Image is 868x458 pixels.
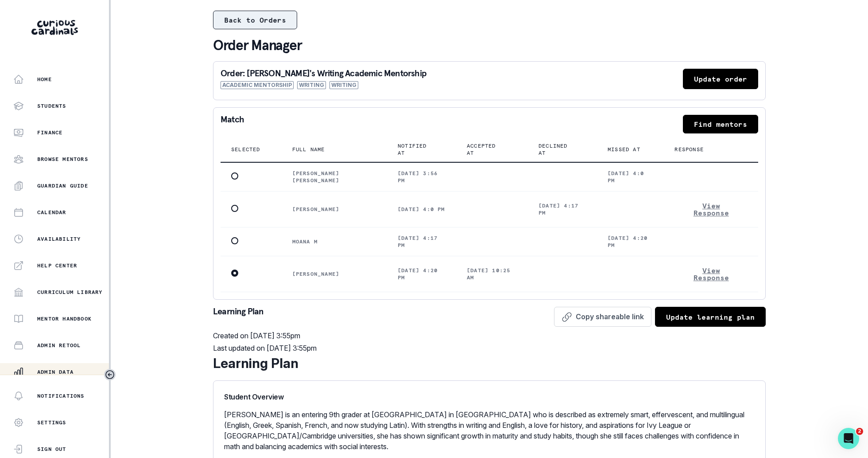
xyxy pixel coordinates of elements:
[674,263,748,285] button: View Response
[37,182,88,189] p: Guardian Guide
[31,20,78,35] img: Curious Cardinals Logo
[467,142,507,157] p: Accepted at
[37,156,88,163] p: Browse Mentors
[213,353,766,373] div: Learning Plan
[231,146,260,153] p: Selected
[292,238,376,245] p: Moana M
[398,235,446,249] p: [DATE] 4:17 pm
[213,343,766,353] p: Last updated on [DATE] 3:55pm
[398,142,435,157] p: Notified at
[37,419,66,426] p: Settings
[554,307,651,327] button: Copy shareable link
[674,146,704,153] p: Response
[292,170,376,184] p: [PERSON_NAME] [PERSON_NAME]
[608,170,654,184] p: [DATE] 4:0 pm
[221,81,294,89] span: Academic Mentorship
[213,11,297,29] button: Back to Orders
[398,206,446,213] p: [DATE] 4:0 pm
[37,315,92,322] p: Mentor Handbook
[221,69,426,78] p: Order: [PERSON_NAME]'s Writing Academic Mentorship
[37,262,77,269] p: Help Center
[292,206,376,213] p: [PERSON_NAME]
[608,235,654,249] p: [DATE] 4:20 pm
[838,428,859,449] iframe: Intercom live chat
[37,235,81,243] p: Availability
[539,202,586,216] p: [DATE] 4:17 pm
[104,369,116,380] button: Toggle sidebar
[539,142,576,157] p: Declined at
[37,368,74,376] p: Admin Data
[292,270,376,278] p: [PERSON_NAME]
[224,409,755,452] p: [PERSON_NAME] is an entering 9th grader at [GEOGRAPHIC_DATA] in [GEOGRAPHIC_DATA] who is describe...
[224,391,755,402] p: Student Overview
[856,428,863,435] span: 2
[213,36,766,54] p: Order Manager
[213,307,264,327] p: Learning Plan
[398,267,446,281] p: [DATE] 4:20 pm
[674,199,748,220] button: View Response
[37,209,66,216] p: Calendar
[608,146,640,153] p: Missed at
[292,146,325,153] p: Full name
[37,102,66,110] p: Students
[37,446,66,453] p: Sign Out
[297,81,326,89] span: Writing
[467,267,517,281] p: [DATE] 10:25 am
[37,392,85,399] p: Notifications
[683,115,758,133] button: Find mentors
[213,330,766,341] p: Created on [DATE] 3:55pm
[221,115,244,133] p: Match
[37,342,81,349] p: Admin Retool
[37,289,103,296] p: Curriculum Library
[37,129,62,136] p: Finance
[683,69,758,89] button: Update order
[398,170,446,184] p: [DATE] 3:56 pm
[37,76,52,83] p: Home
[655,307,766,327] button: Update learning plan
[329,81,358,89] span: Writing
